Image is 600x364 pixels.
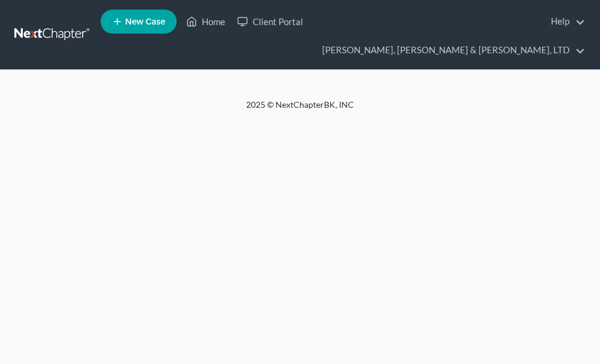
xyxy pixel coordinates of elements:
a: Help [545,11,585,32]
new-legal-case-button: New Case [101,10,177,34]
a: [PERSON_NAME], [PERSON_NAME] & [PERSON_NAME], LTD [316,40,585,61]
div: 2025 © NextChapterBK, INC [13,99,587,120]
a: Home [180,11,231,32]
a: Client Portal [231,11,309,32]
